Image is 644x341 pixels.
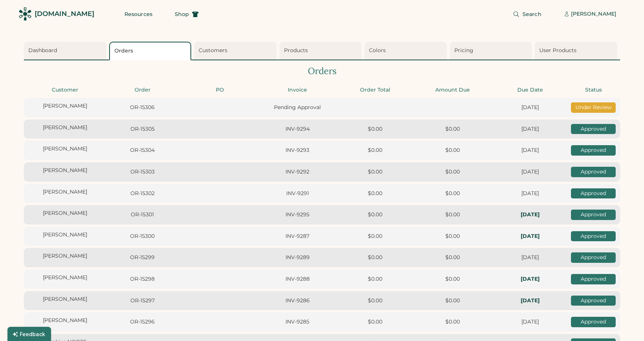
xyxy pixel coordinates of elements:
[338,125,411,133] div: $0.00
[338,168,411,176] div: $0.00
[416,211,489,219] div: $0.00
[609,307,641,340] iframe: Front Chat
[261,104,334,111] div: Pending Approval
[261,147,334,154] div: INV-9293
[338,147,411,154] div: $0.00
[416,297,489,305] div: $0.00
[504,7,550,22] button: Search
[416,275,489,283] div: $0.00
[28,145,101,153] div: [PERSON_NAME]
[106,104,179,111] div: OR-15306
[106,190,179,197] div: OR-15302
[28,274,101,281] div: [PERSON_NAME]
[261,254,334,261] div: INV-9289
[416,125,489,133] div: $0.00
[261,318,334,326] div: INV-9285
[28,167,101,174] div: [PERSON_NAME]
[106,233,179,240] div: OR-15300
[338,318,411,326] div: $0.00
[35,9,94,19] div: [DOMAIN_NAME]
[338,233,411,240] div: $0.00
[571,167,616,177] div: Approved
[199,47,274,54] div: Customers
[493,233,566,240] div: In-Hands: Thu, Sep 4, 2025
[28,231,101,239] div: [PERSON_NAME]
[416,86,489,94] div: Amount Due
[28,86,101,94] div: Customer
[19,7,32,20] img: Rendered Logo - Screens
[571,86,616,94] div: Status
[416,318,489,326] div: $0.00
[571,10,616,18] div: [PERSON_NAME]
[493,147,566,154] div: [DATE]
[28,102,101,110] div: [PERSON_NAME]
[106,275,179,283] div: OR-15298
[24,65,620,77] div: Orders
[261,86,334,94] div: Invoice
[493,318,566,326] div: [DATE]
[106,211,179,219] div: OR-15301
[571,102,616,113] div: Under Review
[106,147,179,154] div: OR-15304
[493,86,566,94] div: Due Date
[571,317,616,327] div: Approved
[166,7,208,22] button: Shop
[261,125,334,133] div: INV-9294
[523,12,542,17] span: Search
[493,211,566,219] div: In-Hands: Mon, Sep 8, 2025
[493,275,566,283] div: In-Hands: Thu, Sep 4, 2025
[493,297,566,305] div: In-Hands: Sun, Sep 7, 2025
[493,125,566,133] div: [DATE]
[571,231,616,242] div: Approved
[261,211,334,219] div: INV-9295
[338,86,411,94] div: Order Total
[571,252,616,263] div: Approved
[338,297,411,305] div: $0.00
[338,190,411,197] div: $0.00
[183,86,256,94] div: PO
[338,254,411,261] div: $0.00
[571,145,616,156] div: Approved
[106,318,179,326] div: OR-15296
[106,168,179,176] div: OR-15303
[28,317,101,324] div: [PERSON_NAME]
[106,125,179,133] div: OR-15305
[28,124,101,131] div: [PERSON_NAME]
[28,188,101,196] div: [PERSON_NAME]
[106,86,179,94] div: Order
[416,168,489,176] div: $0.00
[493,168,566,176] div: [DATE]
[28,252,101,260] div: [PERSON_NAME]
[493,104,566,111] div: [DATE]
[493,254,566,261] div: [DATE]
[106,297,179,305] div: OR-15297
[114,47,189,55] div: Orders
[261,297,334,305] div: INV-9286
[454,47,530,54] div: Pricing
[175,12,189,17] span: Shop
[261,190,334,197] div: INV-9291
[416,190,489,197] div: $0.00
[284,47,360,54] div: Products
[493,190,566,197] div: [DATE]
[338,211,411,219] div: $0.00
[571,274,616,284] div: Approved
[28,210,101,217] div: [PERSON_NAME]
[261,275,334,283] div: INV-9288
[338,275,411,283] div: $0.00
[106,254,179,261] div: OR-15299
[571,124,616,134] div: Approved
[539,47,615,54] div: User Products
[369,47,445,54] div: Colors
[571,210,616,220] div: Approved
[261,233,334,240] div: INV-9287
[28,296,101,303] div: [PERSON_NAME]
[28,47,104,54] div: Dashboard
[116,7,161,22] button: Resources
[416,254,489,261] div: $0.00
[261,168,334,176] div: INV-9292
[571,296,616,306] div: Approved
[416,233,489,240] div: $0.00
[416,147,489,154] div: $0.00
[571,188,616,199] div: Approved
